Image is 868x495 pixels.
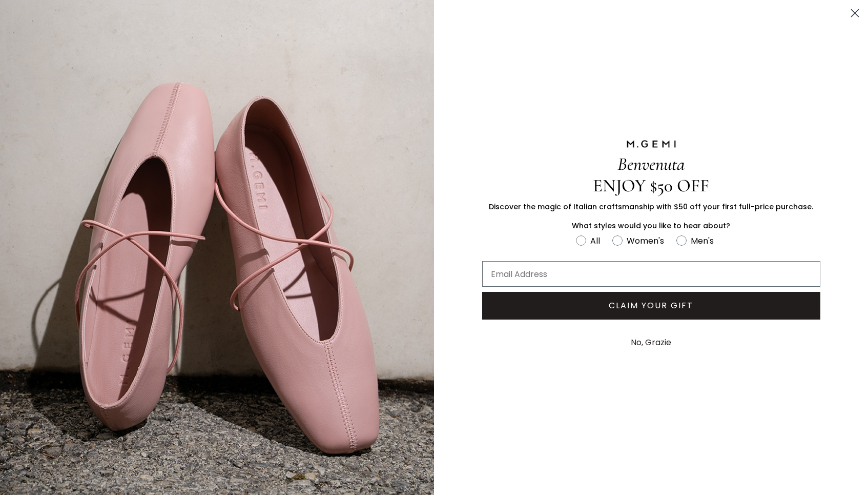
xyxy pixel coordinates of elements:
span: Discover the magic of Italian craftsmanship with $50 off your first full-price purchase. [489,202,813,212]
div: All [590,234,600,247]
img: M.GEMI [626,140,677,149]
div: Men's [691,234,714,247]
button: CLAIM YOUR GIFT [482,292,820,320]
span: ENJOY $50 OFF [593,175,709,196]
button: Close dialog [846,4,864,22]
input: Email Address [482,261,820,287]
span: What styles would you like to hear about? [572,221,730,231]
span: Benvenuta [617,153,685,175]
div: Women's [627,234,664,247]
button: No, Grazie [626,330,676,355]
